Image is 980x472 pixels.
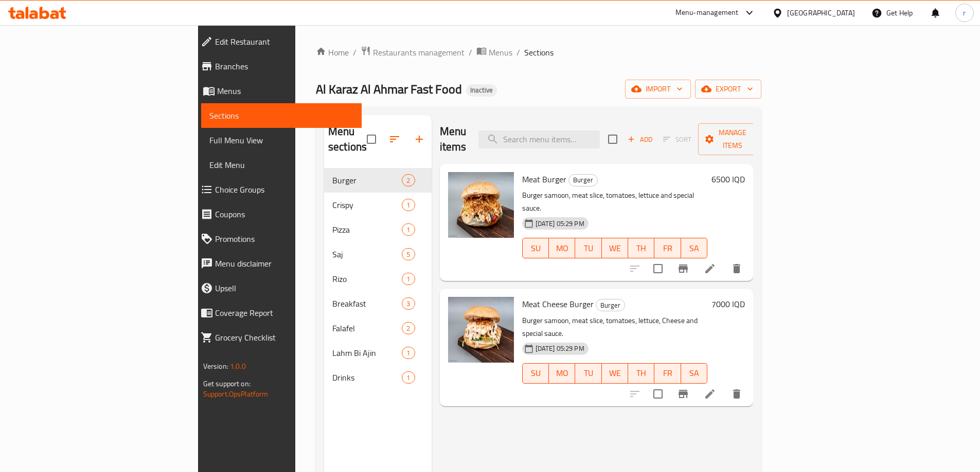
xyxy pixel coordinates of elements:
[522,296,594,312] span: Meat Cheese Burger
[626,134,654,145] span: Add
[724,382,749,406] button: delete
[361,46,465,59] a: Restaurants management
[549,238,575,258] button: MO
[671,382,696,406] button: Branch-specific-item
[522,363,549,384] button: SU
[209,109,353,122] span: Sections
[402,348,414,358] span: 1
[316,78,462,101] span: Al Karaz Al Ahmar Fast Food
[324,242,432,267] div: Saj5
[681,363,707,384] button: SA
[192,325,362,350] a: Grocery Checklist
[324,365,432,390] div: Drinks1
[516,46,520,59] li: /
[402,347,415,359] div: items
[531,344,589,353] span: [DATE] 05:29 PM
[647,258,669,279] span: Select to update
[654,363,681,384] button: FR
[192,300,362,325] a: Coverage Report
[402,322,415,334] div: items
[324,341,432,365] div: Lahm Bi Ajin1
[448,297,514,363] img: Meat Cheese Burger
[579,241,597,256] span: TU
[596,299,625,311] div: Burger
[402,225,414,235] span: 1
[230,360,246,373] span: 1.0.0
[695,80,761,99] button: export
[531,219,589,229] span: [DATE] 05:29 PM
[215,183,353,196] span: Choice Groups
[332,347,402,359] span: Lahm Bi Ajin
[596,299,625,311] span: Burger
[215,307,353,319] span: Coverage Report
[324,168,432,193] div: Burger2
[579,366,597,381] span: TU
[203,360,228,373] span: Version:
[632,241,650,256] span: TH
[658,366,676,381] span: FR
[632,366,650,381] span: TH
[963,7,966,18] span: r
[332,174,402,186] span: Burger
[711,297,745,311] h6: 7000 IQD
[476,46,512,59] a: Menus
[402,297,415,310] div: items
[685,241,703,256] span: SA
[606,241,624,256] span: WE
[553,241,571,256] span: MO
[402,199,415,211] div: items
[681,238,707,258] button: SA
[215,35,353,48] span: Edit Restaurant
[203,387,269,401] a: Support.OpsPlatform
[332,248,402,260] span: Saj
[402,299,414,309] span: 3
[602,363,628,384] button: WE
[192,54,362,79] a: Branches
[324,267,432,291] div: Rizo1
[522,189,708,215] p: Burger samoon, meat slice, tomatoes, lettuce and special sauce.
[606,366,624,381] span: WE
[440,124,467,155] h2: Menu items
[568,174,598,186] div: Burger
[654,238,681,258] button: FR
[201,128,362,153] a: Full Menu View
[192,29,362,54] a: Edit Restaurant
[402,174,415,186] div: items
[675,7,739,19] div: Menu-management
[524,46,554,59] span: Sections
[332,371,402,384] span: Drinks
[787,7,855,18] div: [GEOGRAPHIC_DATA]
[647,383,669,405] span: Select to update
[217,85,353,97] span: Menus
[215,282,353,294] span: Upsell
[373,46,465,59] span: Restaurants management
[324,316,432,341] div: Falafel2
[527,366,545,381] span: SU
[602,238,628,258] button: WE
[704,388,716,400] a: Edit menu item
[324,193,432,217] div: Crispy1
[192,226,362,251] a: Promotions
[402,248,415,260] div: items
[402,176,414,185] span: 2
[466,84,497,97] div: Inactive
[575,363,601,384] button: TU
[209,134,353,146] span: Full Menu View
[324,291,432,316] div: Breakfast3
[192,177,362,202] a: Choice Groups
[623,131,656,147] span: Add item
[332,223,402,236] div: Pizza
[522,238,549,258] button: SU
[201,103,362,128] a: Sections
[625,80,691,99] button: import
[332,322,402,334] div: Falafel
[332,199,402,211] span: Crispy
[402,324,414,333] span: 2
[489,46,512,59] span: Menus
[215,257,353,270] span: Menu disclaimer
[382,127,407,152] span: Sort sections
[332,273,402,285] span: Rizo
